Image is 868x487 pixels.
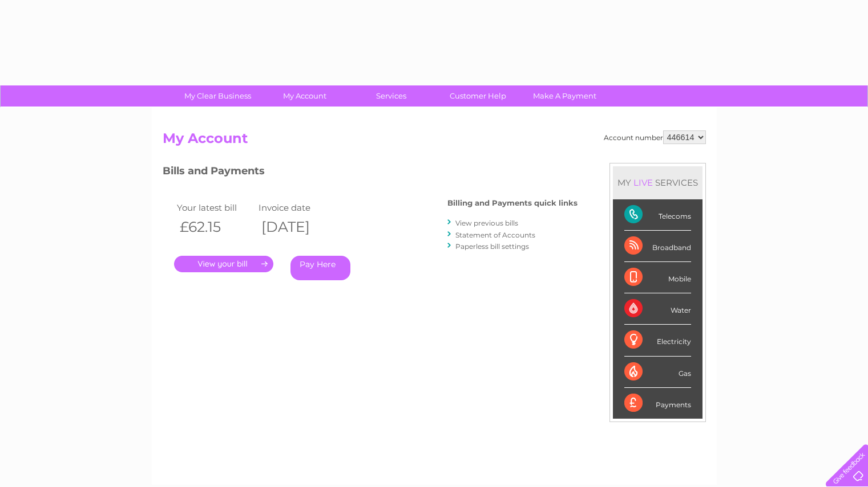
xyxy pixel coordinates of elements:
div: LIVE [631,177,655,188]
h3: Bills and Payments [163,163,578,183]
a: My Account [257,85,352,107]
h4: Billing and Payments quick links [447,199,578,207]
a: Pay Here [290,256,350,280]
a: Services [344,85,438,107]
div: Telecoms [624,199,691,231]
td: Your latest bill [174,200,256,215]
th: £62.15 [174,215,256,239]
div: Mobile [624,262,691,293]
a: My Clear Business [171,85,265,107]
div: Electricity [624,325,691,356]
div: Broadband [624,231,691,262]
a: Make A Payment [518,85,612,107]
a: . [174,256,273,272]
div: Gas [624,357,691,388]
a: View previous bills [455,219,518,227]
td: Invoice date [256,200,338,215]
div: MY SERVICES [613,166,703,199]
a: Paperless bill settings [455,242,529,251]
a: Statement of Accounts [455,231,535,239]
h2: My Account [163,130,706,152]
th: [DATE] [256,215,338,239]
div: Water [624,293,691,325]
div: Payments [624,388,691,419]
a: Customer Help [431,85,525,107]
div: Account number [604,130,706,144]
